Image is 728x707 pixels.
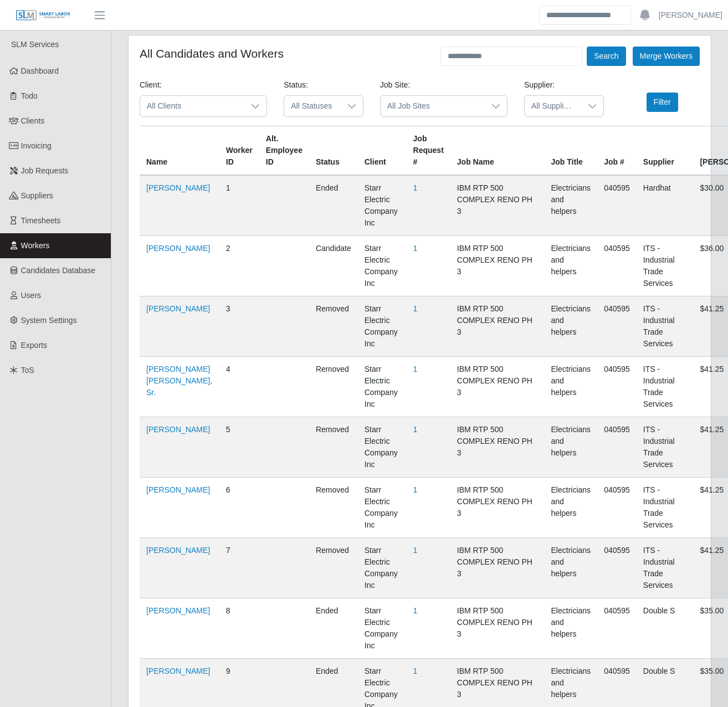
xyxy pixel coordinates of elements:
[545,417,598,478] td: Electricians and helpers
[21,216,61,225] span: Timesheets
[597,598,637,659] td: 040595
[140,126,219,176] th: Name
[146,667,210,675] a: [PERSON_NAME]
[450,236,545,296] td: IBM RTP 500 COMPLEX RENO PH 3
[450,357,545,417] td: IBM RTP 500 COMPLEX RENO PH 3
[450,538,545,598] td: IBM RTP 500 COMPLEX RENO PH 3
[146,183,210,192] a: [PERSON_NAME]
[407,126,450,176] th: Job Request #
[11,40,59,49] span: SLM Services
[450,296,545,357] td: IBM RTP 500 COMPLEX RENO PH 3
[21,66,59,75] span: Dashboard
[21,116,45,125] span: Clients
[21,341,47,350] span: Exports
[637,598,694,659] td: Double S
[21,166,69,175] span: Job Requests
[284,79,308,91] label: Status:
[545,126,598,176] th: Job Title
[597,126,637,176] th: Job #
[146,244,210,253] a: [PERSON_NAME]
[633,47,700,66] button: Merge Workers
[358,236,407,296] td: Starr Electric Company Inc
[21,191,53,200] span: Suppliers
[309,126,358,176] th: Status
[413,606,418,615] a: 1
[146,425,210,434] a: [PERSON_NAME]
[140,96,244,116] span: All Clients
[637,357,694,417] td: ITS - Industrial Trade Services
[219,175,259,236] td: 1
[146,606,210,615] a: [PERSON_NAME]
[21,241,50,250] span: Workers
[450,175,545,236] td: IBM RTP 500 COMPLEX RENO PH 3
[545,296,598,357] td: Electricians and helpers
[146,304,210,313] a: [PERSON_NAME]
[21,91,38,100] span: Todo
[140,47,284,60] h4: All Candidates and Workers
[647,93,678,112] button: Filter
[219,126,259,176] th: Worker ID
[219,478,259,538] td: 6
[309,598,358,659] td: ended
[637,417,694,478] td: ITS - Industrial Trade Services
[380,79,410,91] label: Job Site:
[21,266,96,275] span: Candidates Database
[358,126,407,176] th: Client
[659,9,722,21] a: [PERSON_NAME]
[259,126,309,176] th: Alt. Employee ID
[524,79,555,91] label: Supplier:
[309,236,358,296] td: candidate
[637,296,694,357] td: ITS - Industrial Trade Services
[309,296,358,357] td: removed
[21,141,52,150] span: Invoicing
[284,96,341,116] span: All Statuses
[539,6,631,25] input: Search
[545,538,598,598] td: Electricians and helpers
[637,236,694,296] td: ITS - Industrial Trade Services
[450,417,545,478] td: IBM RTP 500 COMPLEX RENO PH 3
[358,478,407,538] td: Starr Electric Company Inc
[545,357,598,417] td: Electricians and helpers
[450,126,545,176] th: Job Name
[381,96,485,116] span: All Job Sites
[358,175,407,236] td: Starr Electric Company Inc
[413,304,418,313] a: 1
[219,357,259,417] td: 4
[545,175,598,236] td: Electricians and helpers
[309,478,358,538] td: removed
[597,236,637,296] td: 040595
[413,667,418,675] a: 1
[450,598,545,659] td: IBM RTP 500 COMPLEX RENO PH 3
[413,183,418,192] a: 1
[597,538,637,598] td: 040595
[358,417,407,478] td: Starr Electric Company Inc
[637,538,694,598] td: ITS - Industrial Trade Services
[309,538,358,598] td: removed
[219,296,259,357] td: 3
[140,79,162,91] label: Client:
[358,357,407,417] td: Starr Electric Company Inc
[545,478,598,538] td: Electricians and helpers
[21,316,77,325] span: System Settings
[413,244,418,253] a: 1
[597,175,637,236] td: 040595
[597,478,637,538] td: 040595
[21,366,34,375] span: ToS
[219,538,259,598] td: 7
[146,365,212,397] a: [PERSON_NAME] [PERSON_NAME], Sr.
[309,175,358,236] td: ended
[413,365,418,373] a: 1
[219,598,259,659] td: 8
[597,417,637,478] td: 040595
[309,357,358,417] td: removed
[358,598,407,659] td: Starr Electric Company Inc
[413,425,418,434] a: 1
[545,598,598,659] td: Electricians and helpers
[525,96,581,116] span: All Suppliers
[637,478,694,538] td: ITS - Industrial Trade Services
[587,47,626,66] button: Search
[219,236,259,296] td: 2
[413,485,418,494] a: 1
[21,291,42,300] span: Users
[309,417,358,478] td: removed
